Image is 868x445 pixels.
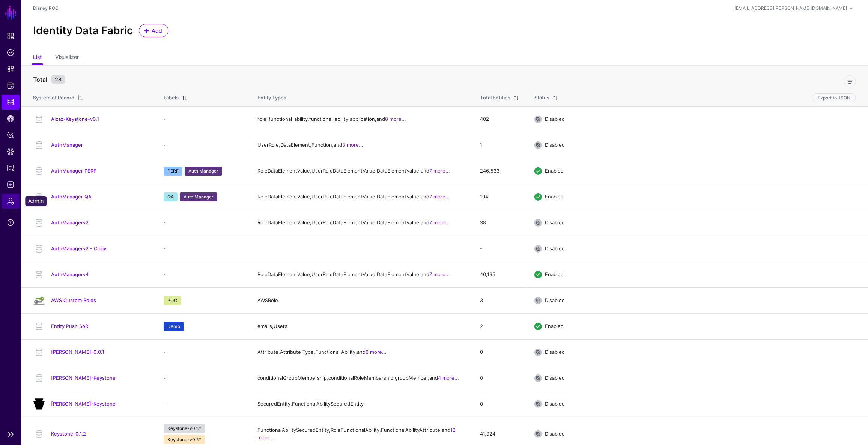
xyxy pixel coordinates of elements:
[366,349,387,355] a: 8 more...
[250,184,472,210] td: RoleDataElementValue, UserRoleDataElementValue, DataElementValue, and
[156,210,250,236] td: -
[7,98,14,106] span: Identity Data Fabric
[7,65,14,73] span: Snippets
[429,271,450,277] a: 7 more...
[51,142,83,148] a: AuthManager
[2,177,20,192] a: Logs
[250,391,472,417] td: SecuredEntity, FunctionalAbilitySecuredEntity
[545,323,564,329] span: Enabled
[545,142,565,148] span: Disabled
[51,245,106,251] a: AuthManagerv2 - Copy
[156,236,250,262] td: -
[7,148,14,155] span: Data Lens
[2,111,20,126] a: CAEP Hub
[7,164,14,172] span: Reports
[472,339,527,365] td: 0
[25,196,47,206] div: Admin
[33,5,59,11] a: Disney POC
[250,262,472,287] td: RoleDataElementValue, UserRoleDataElementValue, DataElementValue, and
[51,219,89,226] a: AuthManagerv2
[164,322,184,331] span: Demo
[250,210,472,236] td: RoleDataElementValue, UserRoleDataElementValue, DataElementValue, and
[429,168,450,174] a: 7 more...
[7,49,14,56] span: Policies
[545,116,565,122] span: Disabled
[250,287,472,313] td: AWSRole
[472,158,527,184] td: 246,533
[472,210,527,236] td: 38
[5,5,17,21] a: SGNL
[33,94,74,102] div: System of Record
[250,339,472,365] td: Attribute, Attribute Type, Functional Ability, and
[534,94,549,102] div: Status
[472,313,527,339] td: 2
[51,323,88,329] a: Entity Push SoR
[545,297,565,303] span: Disabled
[545,431,565,437] span: Disabled
[2,128,20,143] a: Policy Lens
[472,391,527,417] td: 0
[164,424,205,433] span: Keystone-v0.1.*
[472,287,527,313] td: 3
[33,295,45,307] img: svg+xml;base64,PHN2ZyB3aWR0aD0iMzAwIiBoZWlnaHQ9IjMwMCIgdmlld0JveD0iMCAwIDMwMCAzMDAiIGZpbGw9Im5vbm...
[51,401,116,407] a: [PERSON_NAME]-Keystone
[734,5,847,12] div: [EMAIL_ADDRESS][PERSON_NAME][DOMAIN_NAME]
[472,365,527,391] td: 0
[164,167,182,176] span: PERF
[545,245,565,251] span: Disabled
[51,194,92,200] a: AuthManager QA
[156,365,250,391] td: -
[7,181,14,188] span: Logs
[257,95,286,101] span: Entity Types
[51,349,104,355] a: [PERSON_NAME]-0.0.1
[33,398,45,410] img: svg+xml;base64,PHN2ZyB4bWxucz0iaHR0cDovL3d3dy53My5vcmcvMjAwMC9zdmciIHdpZHRoPSIyNTAiIGhlaWdodD0iMj...
[51,297,96,303] a: AWS Custom Roles
[429,219,450,226] a: 7 more...
[2,29,20,44] a: Dashboard
[51,431,86,437] a: Keystone-0.1.2
[156,132,250,158] td: -
[342,142,363,148] a: 3 more...
[472,262,527,287] td: 46,195
[156,106,250,132] td: -
[2,144,20,159] a: Data Lens
[250,365,472,391] td: conditionalGroupMembership, conditionalRoleMembership, groupMember, and
[180,192,217,201] span: Auth Manager
[2,161,20,176] a: Reports
[164,192,178,201] span: QA
[257,427,456,440] a: 12 more...
[385,116,406,122] a: 8 more...
[250,106,472,132] td: role_functional_ability, functional_ability, application, and
[545,219,565,226] span: Disabled
[545,401,565,407] span: Disabled
[250,158,472,184] td: RoleDataElementValue, UserRoleDataElementValue, DataElementValue, and
[164,435,205,444] span: Keystone-v0.*.*
[164,296,181,305] span: POC
[7,219,14,226] span: Support
[2,45,20,60] a: Policies
[250,313,472,339] td: emails, Users
[33,24,133,37] h2: Identity Data Fabric
[7,115,14,122] span: CAEP Hub
[156,339,250,365] td: -
[185,167,222,176] span: Auth Manager
[472,184,527,210] td: 104
[7,131,14,139] span: Policy Lens
[545,194,564,200] span: Enabled
[51,271,89,277] a: AuthManagerv4
[2,62,20,77] a: Snippets
[51,168,96,174] a: AuthManager PERF
[2,78,20,93] a: Protected Systems
[472,132,527,158] td: 1
[480,94,510,102] div: Total Entities
[812,93,856,102] button: Export to JSON
[139,24,168,37] a: Add
[545,271,564,277] span: Enabled
[7,32,14,40] span: Dashboard
[51,75,65,84] small: 28
[2,194,20,209] a: Admin
[33,76,47,83] strong: Total
[55,51,79,65] a: Visualizer
[545,168,564,174] span: Enabled
[164,94,179,102] div: Labels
